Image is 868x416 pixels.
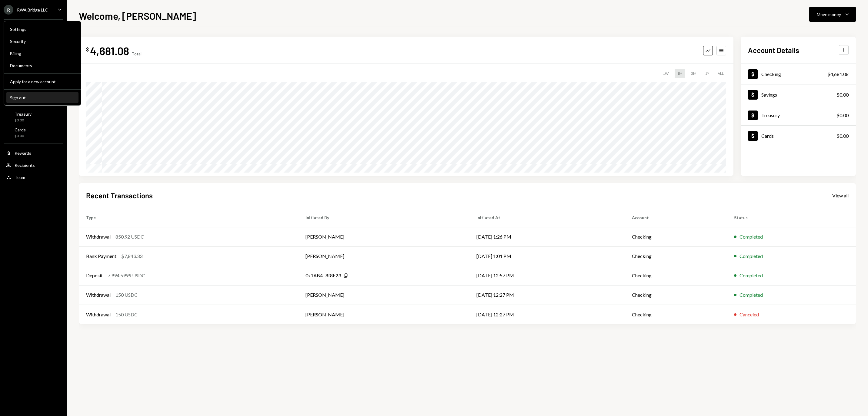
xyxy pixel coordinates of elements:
[4,5,13,15] div: R
[86,190,153,200] h2: Recent Transactions
[761,133,774,139] div: Cards
[741,105,856,125] a: Treasury$0.00
[739,253,763,260] div: Completed
[10,63,75,68] div: Documents
[86,46,89,52] div: $
[625,266,727,285] td: Checking
[469,208,625,227] th: Initiated At
[90,44,129,58] div: 4,681.08
[10,27,75,32] div: Settings
[739,311,759,318] div: Canceled
[4,147,63,158] a: Rewards
[86,291,111,299] div: Withdrawal
[298,246,469,266] td: [PERSON_NAME]
[727,208,856,227] th: Status
[15,111,32,117] div: Treasury
[469,305,625,324] td: [DATE] 12:27 PM
[298,285,469,305] td: [PERSON_NAME]
[15,175,25,180] div: Team
[761,112,780,118] div: Treasury
[469,246,625,266] td: [DATE] 1:01 PM
[469,285,625,305] td: [DATE] 12:27 PM
[6,92,78,103] button: Sign out
[739,272,763,279] div: Completed
[4,172,63,183] a: Team
[15,118,32,123] div: $0.00
[741,126,856,146] a: Cards$0.00
[79,208,298,227] th: Type
[832,192,849,199] a: View all
[6,76,78,87] button: Apply for a new account
[625,208,727,227] th: Account
[6,36,78,47] a: Security
[15,163,35,168] div: Recipients
[298,305,469,324] td: [PERSON_NAME]
[86,253,116,260] div: Bank Payment
[115,291,138,299] div: 150 USDC
[675,69,685,78] div: 1M
[132,51,142,56] div: Total
[10,95,75,100] div: Sign out
[739,233,763,240] div: Completed
[15,134,26,139] div: $0.00
[836,112,849,119] div: $0.00
[703,69,712,78] div: 1Y
[10,51,75,56] div: Billing
[469,266,625,285] td: [DATE] 12:57 PM
[625,305,727,324] td: Checking
[10,39,75,44] div: Security
[689,69,699,78] div: 3M
[625,285,727,305] td: Checking
[741,84,856,105] a: Savings$0.00
[298,208,469,227] th: Initiated By
[4,110,63,124] a: Treasury$0.00
[115,233,144,240] div: 850.92 USDC
[748,45,799,55] h2: Account Details
[832,193,849,199] div: View all
[836,132,849,140] div: $0.00
[4,160,63,170] a: Recipients
[86,311,111,318] div: Withdrawal
[15,127,26,132] div: Cards
[6,60,78,71] a: Documents
[715,69,726,78] div: ALL
[625,246,727,266] td: Checking
[6,24,78,35] a: Settings
[761,92,777,97] div: Savings
[10,79,75,84] div: Apply for a new account
[836,91,849,98] div: $0.00
[298,227,469,246] td: [PERSON_NAME]
[86,233,111,240] div: Withdrawal
[115,311,138,318] div: 150 USDC
[827,71,849,78] div: $4,681.08
[86,272,103,279] div: Deposit
[739,291,763,299] div: Completed
[17,7,48,12] div: RWA Bridge LLC
[809,7,856,22] button: Move money
[4,125,63,140] a: Cards$0.00
[741,64,856,84] a: Checking$4,681.08
[660,69,671,78] div: 1W
[625,227,727,246] td: Checking
[121,253,142,260] div: $7,843.33
[108,272,145,279] div: 7,994.5999 USDC
[6,48,78,59] a: Billing
[305,272,341,279] div: 0x1AB4...8f8F23
[79,10,196,22] h1: Welcome, [PERSON_NAME]
[15,150,31,156] div: Rewards
[817,11,841,18] div: Move money
[469,227,625,246] td: [DATE] 1:26 PM
[761,71,781,77] div: Checking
